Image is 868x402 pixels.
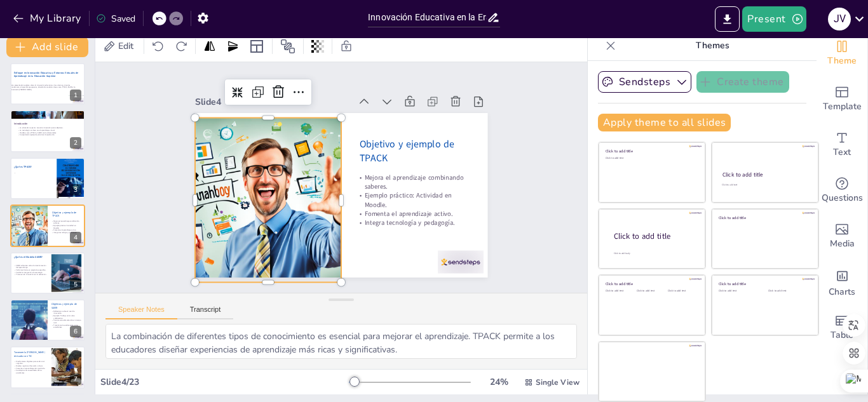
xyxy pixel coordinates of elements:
[100,376,349,388] div: Slide 4 / 23
[340,221,454,266] p: Integra tecnología y pedagogía.
[598,71,691,93] button: Sendsteps
[11,84,78,91] p: Esta presentación explora cómo la innovación educativa y los entornos virtuales transforman el ap...
[14,255,43,258] span: ¿Qué es el Modelo SAMR?
[536,377,580,387] span: Single View
[719,290,759,293] div: Click to add text
[668,290,696,293] div: Click to add text
[14,370,48,374] p: Se adapta a las necesidades de los estudiantes.
[70,184,81,196] div: 3
[14,264,48,269] p: SAMR reflexiona sobre la transformación del aprendizaje.
[606,281,696,286] div: Click to add title
[606,157,696,160] div: Click to add text
[96,13,135,25] div: Saved
[51,220,81,224] p: Mejora el aprendizaje combinando saberes.
[10,252,85,294] div: 5
[10,63,85,105] div: 1
[70,232,81,243] div: 4
[70,137,81,149] div: 2
[637,290,665,293] div: Click to add text
[14,269,48,271] p: Cada nivel tiene un propósito específico.
[18,133,85,136] p: Se explorarán ejemplos prácticos de aplicación.
[828,8,851,30] div: J V
[51,324,81,328] p: Transforma la colaboración entre estudiantes.
[722,184,806,187] div: Click to add text
[696,71,789,93] button: Create theme
[817,122,867,168] div: Add text boxes
[14,273,48,276] p: Promueve la innovación en la educación.
[817,30,867,76] div: Change the overall theme
[14,71,78,78] span: Enfoque en Innovación Educativa y Entornos Virtuales de Aprendizaje en la Educación Superior
[10,204,85,246] div: 4
[51,310,81,314] p: Reflexionar sobre el nivel de innovación.
[722,171,807,178] div: Click to add title
[606,149,696,154] div: Click to add title
[70,90,81,101] div: 1
[715,6,740,32] button: Export to PowerPoint
[768,290,808,293] div: Click to add text
[10,346,85,388] div: 7
[10,299,85,341] div: 6
[10,8,86,29] button: My Library
[177,305,234,319] button: Transcript
[606,290,634,293] div: Click to add text
[280,39,295,54] span: Position
[345,195,462,248] p: Ejemplo práctico: Actividad en Moodle.
[10,110,85,152] div: 2
[70,326,81,337] div: 6
[833,145,851,159] span: Text
[817,305,867,351] div: Add a table
[14,121,81,125] p: Introducción
[368,8,487,27] input: Insert title
[14,165,32,168] span: ¿Qué es TPACK?
[14,365,48,368] p: Niveles cognitivos: Recordar a Crear.
[14,360,48,365] p: Diseña tareas digitales para cada nivel cognitivo.
[828,6,851,32] button: J V
[14,351,45,358] span: Taxonomía [PERSON_NAME] revisada con TIC
[51,225,81,229] p: Ejemplo práctico: Actividad en Moodle.
[18,126,85,129] p: La educación superior necesita innovación para adaptarse.
[817,213,867,259] div: Add images, graphics, shapes or video
[831,328,853,342] span: Table
[817,168,867,213] div: Get real-time input from your audience
[247,36,267,57] div: Layout
[116,40,136,52] span: Edit
[6,37,88,57] button: Add slide
[362,145,461,187] span: Objetivo y ejemplo de TPACK
[621,30,804,61] p: Themes
[70,373,81,385] div: 7
[51,319,81,324] p: Permite retroalimentación en tiempo real.
[342,212,457,257] p: Fomenta el aprendizaje activo.
[822,191,863,205] span: Questions
[719,281,810,286] div: Click to add title
[614,231,695,242] div: Click to add title
[742,6,806,32] button: Present
[10,157,85,199] div: 3
[817,259,867,305] div: Add charts and graphs
[484,376,514,388] div: 24 %
[14,367,48,370] p: Fomenta un aprendizaje más profundo.
[14,271,48,274] p: Facilita la integración de tecnología.
[817,76,867,122] div: Add ready made slides
[70,279,81,290] div: 5
[827,54,857,68] span: Theme
[829,285,855,299] span: Charts
[18,129,85,131] p: La tecnología es clave en el aprendizaje virtual.
[51,232,81,234] p: Integra tecnología y pedagogía.
[351,177,468,231] p: Mejora el aprendizaje combinando saberes.
[719,215,810,220] div: Click to add title
[51,229,81,232] p: Fomenta el aprendizaje activo.
[51,314,81,319] p: Ejemplo: Trabajo en la nube colaborativo.
[598,114,731,131] button: Apply theme to all slides
[823,100,862,114] span: Template
[105,305,177,319] button: Speaker Notes
[105,324,577,359] textarea: La combinación de diferentes tipos de conocimiento es esencial para mejorar el aprendizaje. TPACK...
[614,252,694,255] div: Click to add body
[18,131,85,134] p: Modelos como TPACK y SAMR son fundamentales.
[830,237,855,251] span: Media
